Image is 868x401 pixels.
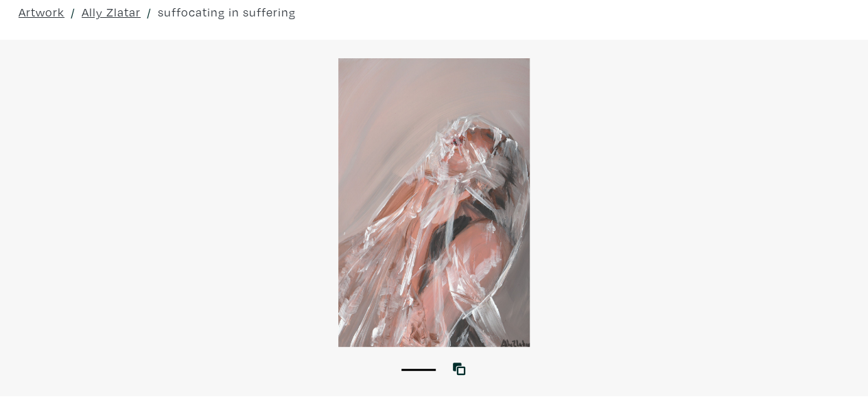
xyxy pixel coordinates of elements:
[82,3,141,21] a: Ally Zlatar
[19,3,64,21] a: Artwork
[147,3,152,21] span: /
[158,3,296,21] a: suffocating in suffering
[71,3,75,21] span: /
[401,369,436,371] button: 1 of 1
